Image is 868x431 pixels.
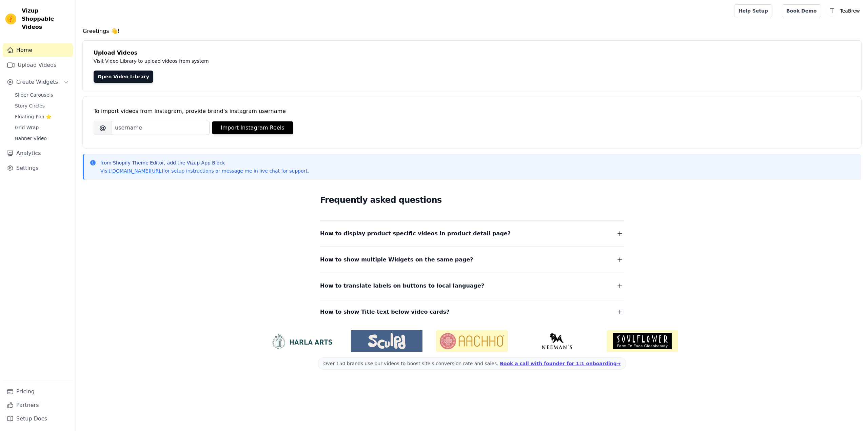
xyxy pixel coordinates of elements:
h4: Greetings 👋! [83,27,861,35]
p: Visit for setup instructions or message me in live chat for support. [100,168,309,174]
span: Slider Carousels [15,92,53,98]
h2: Frequently asked questions [320,193,624,207]
button: Import Instagram Reels [212,121,293,134]
span: How to translate labels on buttons to local language? [320,281,484,291]
img: Sculpd US [351,333,422,349]
button: How to show Title text below video cards? [320,307,624,317]
span: @ [94,121,112,135]
p: TeaBrew [837,5,863,17]
a: Grid Wrap [11,123,73,132]
span: Vizup Shoppable Videos [22,7,70,31]
span: How to display product specific videos in product detail page? [320,229,511,238]
p: Visit Video Library to upload videos from system [94,57,397,65]
a: Settings [3,161,73,175]
img: Vizup [5,14,16,24]
p: from Shopify Theme Editor, add the Vizup App Block [100,159,309,166]
a: Story Circles [11,101,73,111]
text: T [830,7,834,14]
input: username [112,121,210,135]
a: Book a call with founder for 1:1 onboarding [500,361,620,366]
span: Floating-Pop ⭐ [15,113,52,120]
a: Setup Docs [3,412,73,426]
a: Floating-Pop ⭐ [11,112,73,121]
span: How to show multiple Widgets on the same page? [320,255,473,265]
h4: Upload Videos [94,49,850,57]
a: Upload Videos [3,58,73,72]
button: T TeaBrew [827,5,863,17]
a: Book Demo [782,4,821,17]
button: How to display product specific videos in product detail page? [320,229,624,238]
a: Help Setup [734,4,772,17]
span: Create Widgets [16,78,58,86]
button: How to show multiple Widgets on the same page? [320,255,624,265]
a: Banner Video [11,134,73,143]
a: Partners [3,398,73,412]
button: Create Widgets [3,75,73,89]
div: To import videos from Instagram, provide brand's instagram username [94,107,850,115]
a: Slider Carousels [11,90,73,100]
img: Aachho [436,330,508,352]
a: Analytics [3,146,73,160]
img: HarlaArts [266,333,337,349]
span: How to show Title text below video cards? [320,307,450,317]
a: Pricing [3,385,73,398]
a: [DOMAIN_NAME][URL] [111,168,163,174]
a: Home [3,43,73,57]
button: How to translate labels on buttons to local language? [320,281,624,291]
img: Neeman's [521,333,593,349]
img: Soulflower [607,330,678,352]
span: Grid Wrap [15,124,39,131]
span: Banner Video [15,135,47,142]
a: Open Video Library [94,71,153,83]
span: Story Circles [15,102,45,109]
